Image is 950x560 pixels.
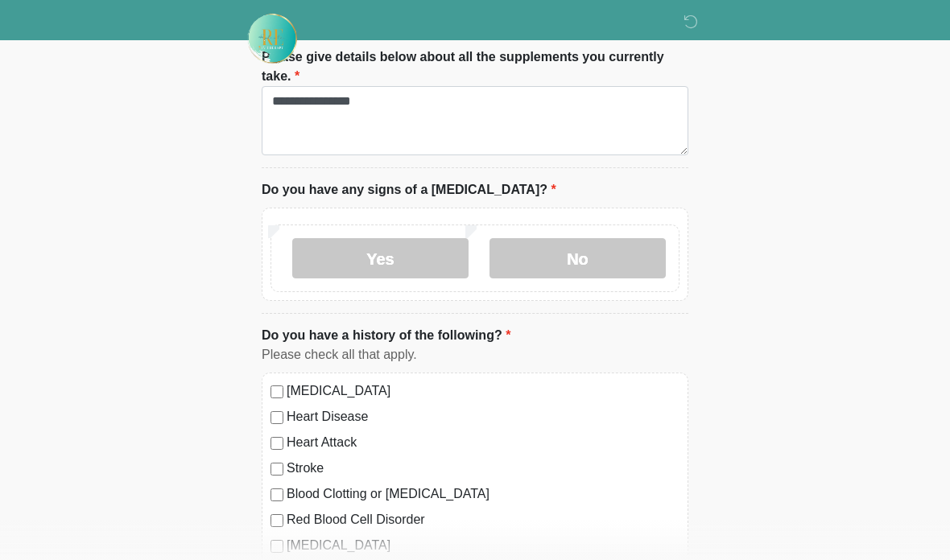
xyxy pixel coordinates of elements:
[262,180,556,200] label: Do you have any signs of a [MEDICAL_DATA]?
[262,326,510,345] label: Do you have a history of the following?
[246,12,299,65] img: Rehydrate Aesthetics & Wellness Logo
[287,381,679,401] label: [MEDICAL_DATA]
[271,514,283,527] input: Red Blood Cell Disorder
[271,385,283,398] input: [MEDICAL_DATA]
[287,484,679,504] label: Blood Clotting or [MEDICAL_DATA]
[292,238,469,278] label: Yes
[287,407,679,426] label: Heart Disease
[287,459,679,478] label: Stroke
[262,345,688,364] div: Please check all that apply.
[271,463,283,476] input: Stroke
[287,433,679,452] label: Heart Attack
[271,488,283,501] input: Blood Clotting or [MEDICAL_DATA]
[271,540,283,553] input: [MEDICAL_DATA]
[287,536,679,555] label: [MEDICAL_DATA]
[271,437,283,450] input: Heart Attack
[287,510,679,529] label: Red Blood Cell Disorder
[489,238,666,278] label: No
[271,411,283,424] input: Heart Disease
